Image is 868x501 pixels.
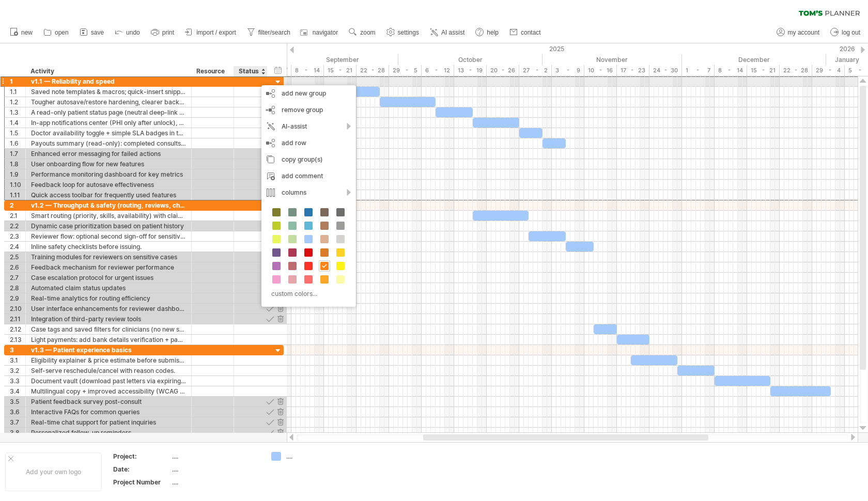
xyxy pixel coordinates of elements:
[162,29,174,36] span: print
[10,273,25,283] div: 2.7
[31,417,186,427] div: Real-time chat support for patient inquiries
[31,366,186,375] div: Self-serve reschedule/cancel with reason codes.
[747,65,780,76] div: 15 - 21
[360,29,375,36] span: zoom
[5,452,102,491] div: Add your own logo
[10,107,25,117] div: 1.3
[441,29,464,36] span: AI assist
[10,87,25,97] div: 1.1
[10,159,25,169] div: 1.8
[10,252,25,262] div: 2.5
[10,407,25,417] div: 3.6
[31,376,186,386] div: Document vault (download past letters via expiring links).
[7,26,36,39] a: new
[113,478,170,487] div: Project Number
[261,168,356,184] div: add comment
[31,293,186,303] div: Real-time analytics for routing efficiency
[10,97,25,107] div: 1.2
[10,376,25,386] div: 3.3
[259,54,398,65] div: September 2025
[10,169,25,179] div: 1.9
[357,65,389,76] div: 22 - 28
[10,128,25,138] div: 1.5
[10,417,25,427] div: 3.7
[10,304,25,314] div: 2.10
[267,287,348,301] div: custom colors...
[31,314,186,324] div: Integration of third-party review tools
[196,29,236,36] span: import / export
[31,190,186,200] div: Quick access toolbar for frequently used features
[384,26,422,39] a: settings
[31,180,186,190] div: Feedback loop for autosave effectiveness
[172,465,259,474] div: ....
[275,314,285,324] div: remove
[275,304,285,314] div: remove
[487,29,499,36] span: help
[31,324,186,334] div: Case tags and saved filters for clinicians (no new screens).
[31,407,186,417] div: Interactive FAQs for common queries
[31,304,186,314] div: User interface enhancements for reviewer dashboard
[521,29,541,36] span: contact
[112,26,143,39] a: undo
[10,366,25,375] div: 3.2
[31,76,186,86] div: v1.1 — Reliability and speed
[31,386,186,396] div: Multilingual copy + improved accessibility (WCAG 2.2 AA checks).
[31,128,186,138] div: Doctor availability toggle + simple SLA badges in the queue.
[261,135,356,151] div: add row
[10,293,25,303] div: 2.9
[299,26,341,39] a: navigator
[10,118,25,128] div: 1.4
[473,26,502,39] a: help
[715,65,747,76] div: 8 - 14
[31,118,186,128] div: In-app notifications center (PHI only after unlock), with simple preferences.
[842,29,860,36] span: log out
[427,26,468,39] a: AI assist
[265,304,275,314] div: approve
[31,252,186,262] div: Training modules for reviewers on sensitive cases
[113,465,170,474] div: Date:
[286,452,343,461] div: ....
[617,65,649,76] div: 17 - 23
[31,97,186,107] div: Tougher autosave/restore hardening, clearer background retry.
[282,106,323,114] span: remove group
[10,324,25,334] div: 2.12
[275,407,285,417] div: remove
[31,87,186,97] div: Saved note templates & macros; quick-insert snippets.
[682,65,715,76] div: 1 - 7
[31,397,186,406] div: Patient feedback survey post-consult
[10,76,25,86] div: 1
[196,66,228,76] div: Resource
[244,26,293,39] a: filter/search
[552,65,584,76] div: 3 - 9
[31,242,186,252] div: Inline safety checklists before issuing.
[780,65,812,76] div: 22 - 28
[113,452,170,461] div: Project:
[10,397,25,406] div: 3.5
[10,190,25,200] div: 1.11
[584,65,617,76] div: 10 - 16
[10,335,25,345] div: 2.13
[31,345,186,355] div: v1.3 — Patient experience basics
[21,29,33,36] span: new
[10,211,25,221] div: 2.1
[291,65,324,76] div: 8 - 14
[389,65,422,76] div: 29 - 5
[10,242,25,252] div: 2.4
[324,65,357,76] div: 15 - 21
[275,417,285,427] div: remove
[10,386,25,396] div: 3.4
[31,138,186,148] div: Payouts summary (read-only): completed consults, upcoming payouts (what’s done and what’s coming).
[77,26,107,39] a: save
[10,200,25,210] div: 2
[41,26,72,39] a: open
[31,169,186,179] div: Performance monitoring dashboard for key metrics
[31,159,186,169] div: User onboarding flow for new features
[507,26,544,39] a: contact
[10,314,25,324] div: 2.11
[148,26,177,39] a: print
[774,26,823,39] a: my account
[265,417,275,427] div: approve
[487,65,519,76] div: 20 - 26
[182,26,239,39] a: import / export
[31,335,186,345] div: Light payments: add bank details verification + payout alerts.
